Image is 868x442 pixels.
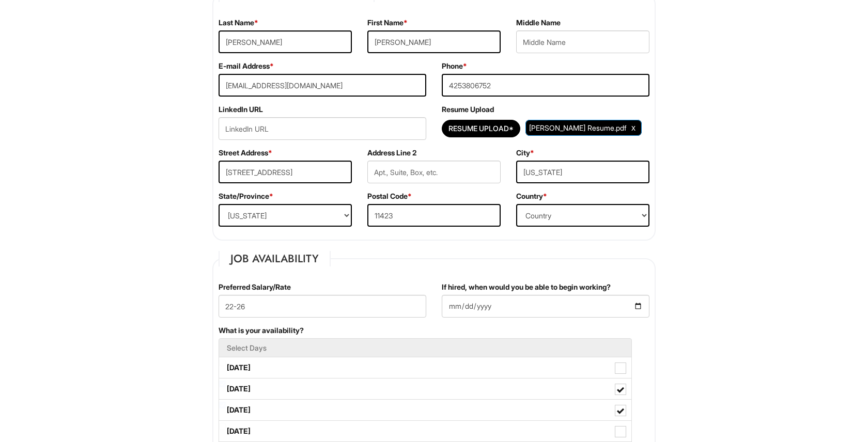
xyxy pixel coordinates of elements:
input: Phone [442,74,649,97]
input: Street Address [219,161,352,183]
a: Clear Uploaded File [629,121,638,135]
label: Preferred Salary/Rate [219,282,291,292]
legend: Job Availability [219,251,331,266]
label: Postal Code [367,191,412,201]
label: Middle Name [516,18,561,28]
input: Last Name [219,30,352,53]
label: [DATE] [219,357,631,378]
label: What is your availability? [219,325,304,336]
label: Last Name [219,18,258,28]
input: E-mail Address [219,74,426,97]
h5: Select Days [227,344,624,352]
label: [DATE] [219,400,631,420]
span: [PERSON_NAME] Resume.pdf [529,123,626,132]
select: State/Province [219,204,352,227]
input: Middle Name [516,30,649,53]
label: If hired, when would you be able to begin working? [442,282,611,292]
label: First Name [367,18,408,28]
input: LinkedIn URL [219,117,426,140]
label: [DATE] [219,378,631,399]
button: Resume Upload*Resume Upload* [442,120,520,137]
input: Apt., Suite, Box, etc. [367,161,501,183]
label: City [516,148,534,158]
input: City [516,161,649,183]
label: LinkedIn URL [219,104,263,115]
input: Preferred Salary/Rate [219,295,426,318]
label: [DATE] [219,421,631,441]
label: State/Province [219,191,273,201]
label: Resume Upload [442,104,494,115]
label: Street Address [219,148,272,158]
label: Phone [442,61,467,71]
label: E-mail Address [219,61,274,71]
label: Country [516,191,547,201]
select: Country [516,204,649,227]
label: Address Line 2 [367,148,416,158]
input: Postal Code [367,204,501,227]
input: First Name [367,30,501,53]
